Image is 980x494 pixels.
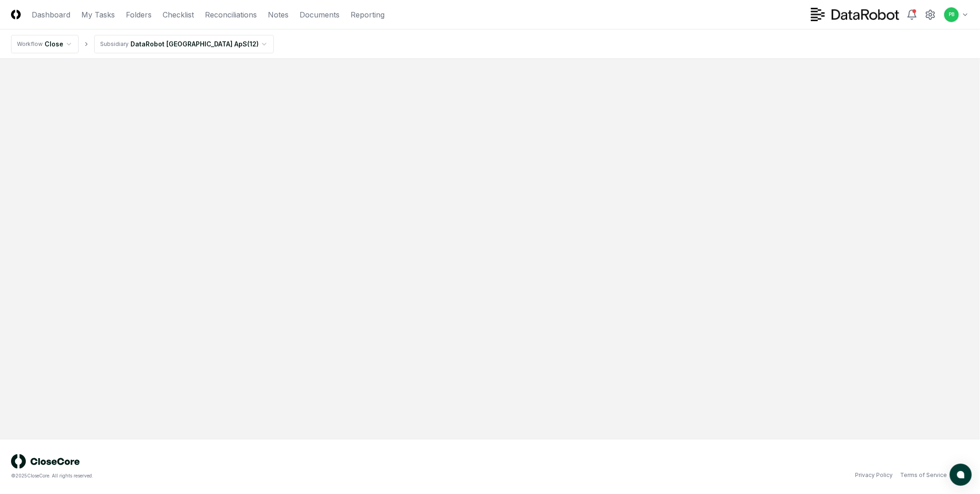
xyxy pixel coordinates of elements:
[11,454,80,469] img: logo
[100,40,129,48] div: Subsidiary
[943,6,960,23] button: PB
[900,471,947,479] a: Terms of Service
[11,10,21,19] img: Logo
[300,9,340,20] a: Documents
[32,9,70,20] a: Dashboard
[855,471,893,479] a: Privacy Policy
[268,9,289,20] a: Notes
[126,9,152,20] a: Folders
[949,11,954,18] span: PB
[811,8,899,21] img: DataRobot logo
[17,40,43,48] div: Workflow
[81,9,115,20] a: My Tasks
[11,472,490,479] div: © 2025 CloseCore. All rights reserved.
[351,9,385,20] a: Reporting
[163,9,194,20] a: Checklist
[11,35,274,53] nav: breadcrumb
[205,9,257,20] a: Reconciliations
[950,464,972,486] button: atlas-launcher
